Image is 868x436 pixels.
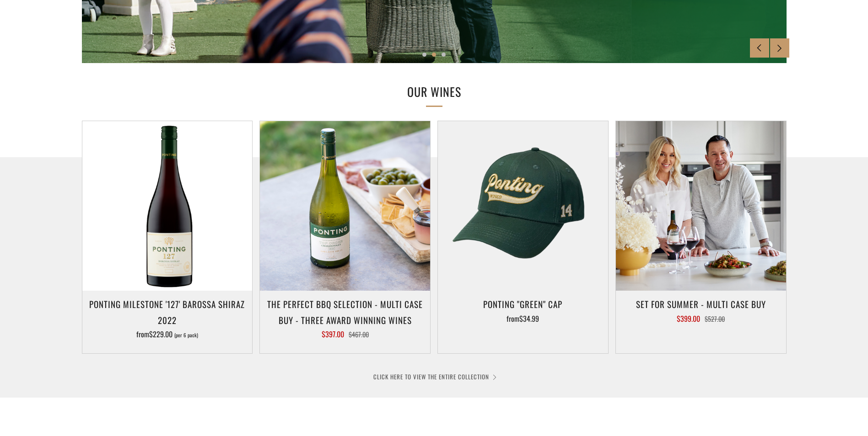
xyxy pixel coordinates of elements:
[507,313,539,324] span: from
[705,314,725,324] span: $527.00
[422,53,426,57] button: 1
[519,313,539,324] span: $34.99
[620,296,782,312] h3: Set For Summer - Multi Case Buy
[264,296,426,327] h3: The perfect BBQ selection - MULTI CASE BUY - Three award winning wines
[283,82,585,101] h2: OUR WINES
[149,329,173,340] span: $229.00
[260,296,430,342] a: The perfect BBQ selection - MULTI CASE BUY - Three award winning wines $397.00 $467.00
[616,296,786,342] a: Set For Summer - Multi Case Buy $399.00 $527.00
[136,329,198,340] span: from
[349,330,369,339] span: $467.00
[174,333,198,338] span: (per 6 pack)
[82,296,253,342] a: Ponting Milestone '127' Barossa Shiraz 2022 from$229.00 (per 6 pack)
[373,372,495,381] a: CLICK HERE TO VIEW THE ENTIRE COLLECTION
[677,313,700,324] span: $399.00
[442,53,446,57] button: 3
[87,296,248,327] h3: Ponting Milestone '127' Barossa Shiraz 2022
[442,296,604,312] h3: Ponting "Green" Cap
[438,296,608,342] a: Ponting "Green" Cap from$34.99
[432,53,436,57] button: 2
[322,329,344,340] span: $397.00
